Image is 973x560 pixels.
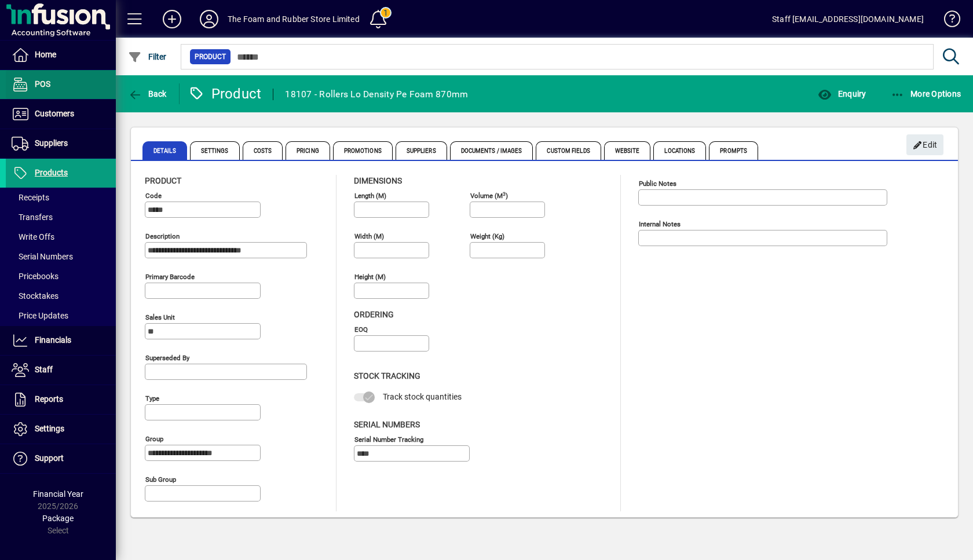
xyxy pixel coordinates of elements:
[450,141,533,160] span: Documents / Images
[6,286,116,306] a: Stocktakes
[6,444,116,473] a: Support
[35,365,53,374] span: Staff
[354,232,384,240] mat-label: Width (m)
[815,83,869,104] button: Enquiry
[470,192,508,200] mat-label: Volume (m )
[333,141,393,160] span: Promotions
[354,176,402,185] span: Dimensions
[6,207,116,227] a: Transfers
[190,141,240,160] span: Settings
[709,141,758,160] span: Prompts
[243,141,283,160] span: Costs
[503,191,506,196] sup: 3
[639,220,681,228] mat-label: Internal Notes
[35,138,68,148] span: Suppliers
[35,168,68,177] span: Products
[145,435,163,443] mat-label: Group
[354,325,368,334] mat-label: EOQ
[12,272,58,281] span: Pricebooks
[772,10,924,28] div: Staff [EMAIL_ADDRESS][DOMAIN_NAME]
[12,193,49,202] span: Receipts
[12,252,73,261] span: Serial Numbers
[128,52,167,61] span: Filter
[913,136,938,155] span: Edit
[639,180,676,188] mat-label: Public Notes
[125,46,170,67] button: Filter
[145,475,176,484] mat-label: Sub group
[42,514,74,523] span: Package
[12,291,58,301] span: Stocktakes
[195,51,226,63] span: Product
[906,134,943,155] button: Edit
[354,371,420,380] span: Stock Tracking
[145,192,162,200] mat-label: Code
[35,79,50,89] span: POS
[145,176,181,185] span: Product
[396,141,447,160] span: Suppliers
[145,354,189,362] mat-label: Superseded by
[35,109,74,118] span: Customers
[891,89,961,98] span: More Options
[35,335,71,345] span: Financials
[125,83,170,104] button: Back
[6,415,116,444] a: Settings
[470,232,504,240] mat-label: Weight (Kg)
[191,9,228,30] button: Profile
[142,141,187,160] span: Details
[354,310,394,319] span: Ordering
[6,188,116,207] a: Receipts
[12,232,54,241] span: Write Offs
[935,2,959,40] a: Knowledge Base
[145,273,195,281] mat-label: Primary barcode
[153,9,191,30] button: Add
[116,83,180,104] app-page-header-button: Back
[6,247,116,266] a: Serial Numbers
[6,356,116,385] a: Staff
[33,489,83,499] span: Financial Year
[604,141,651,160] span: Website
[188,85,262,103] div: Product
[536,141,601,160] span: Custom Fields
[6,227,116,247] a: Write Offs
[6,306,116,325] a: Price Updates
[354,435,423,443] mat-label: Serial Number tracking
[354,420,420,429] span: Serial Numbers
[888,83,964,104] button: More Options
[35,424,64,433] span: Settings
[383,392,462,401] span: Track stock quantities
[6,100,116,129] a: Customers
[653,141,706,160] span: Locations
[12,311,68,320] span: Price Updates
[35,453,64,463] span: Support
[145,394,159,402] mat-label: Type
[12,213,53,222] span: Transfers
[6,385,116,414] a: Reports
[128,89,167,98] span: Back
[6,70,116,99] a: POS
[286,141,330,160] span: Pricing
[6,326,116,355] a: Financials
[228,10,360,28] div: The Foam and Rubber Store Limited
[35,50,56,59] span: Home
[354,273,386,281] mat-label: Height (m)
[35,394,63,404] span: Reports
[818,89,866,98] span: Enquiry
[6,129,116,158] a: Suppliers
[145,313,175,321] mat-label: Sales unit
[6,266,116,286] a: Pricebooks
[6,41,116,69] a: Home
[354,192,386,200] mat-label: Length (m)
[145,232,180,240] mat-label: Description
[285,85,468,104] div: 18107 - Rollers Lo Density Pe Foam 870mm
